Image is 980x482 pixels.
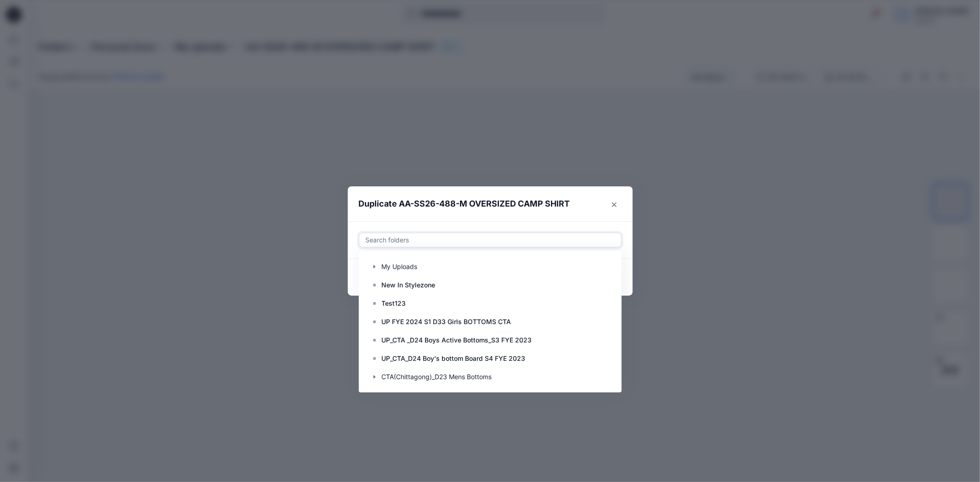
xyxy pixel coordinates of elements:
p: Test123 [382,298,406,309]
button: Close [607,197,622,212]
p: UP FYE 2024 S1 D33 Girls BOTTOMS CTA [382,316,511,327]
p: UP_CTA_D24 Boy's bottom Board S4 FYE 2023 [382,353,526,364]
p: New In Stylezone [382,280,436,291]
p: UP_CTA _D24 Boys Active Bottoms_S3 FYE 2023 [382,335,532,346]
p: Duplicate AA-SS26-488-M OVERSIZED CAMP SHIRT [359,197,570,210]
